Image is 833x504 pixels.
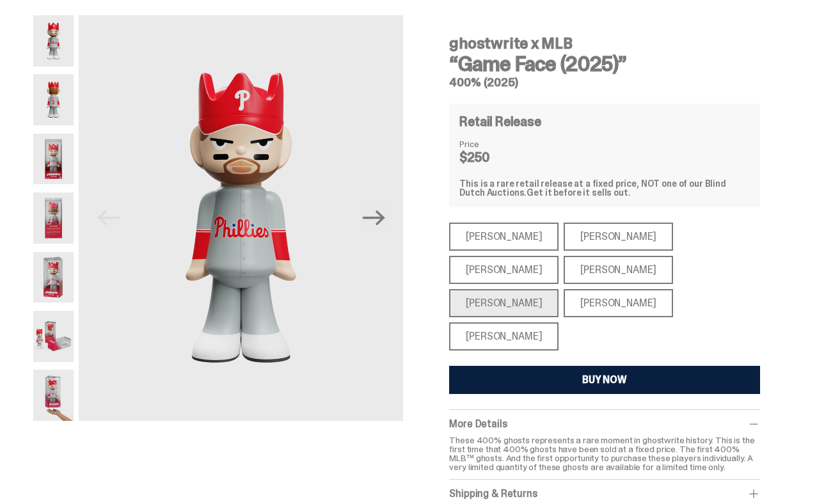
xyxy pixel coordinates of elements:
[459,115,541,128] h4: Retail Release
[449,256,559,284] div: [PERSON_NAME]
[33,15,74,67] img: 01-ghostwrite-mlb-game-face-hero-harper-front.png
[449,36,759,51] h4: ghostwrite x MLB
[459,151,523,164] dd: $250
[564,223,673,251] div: [PERSON_NAME]
[33,252,74,303] img: 05-ghostwrite-mlb-game-face-hero-harper-03.png
[527,187,630,198] span: Get it before it sells out.
[449,417,507,430] span: More Details
[33,370,74,421] img: MLB400ScaleImage.2410-ezgif.com-optipng.png
[449,366,759,394] button: BUY NOW
[360,204,388,232] button: Next
[449,322,559,350] div: [PERSON_NAME]
[33,311,74,362] img: 06-ghostwrite-mlb-game-face-hero-harper-04.png
[582,375,627,385] div: BUY NOW
[33,193,74,244] img: 04-ghostwrite-mlb-game-face-hero-harper-02.png
[449,436,759,471] p: These 400% ghosts represents a rare moment in ghostwrite history. This is the first time that 400...
[449,54,759,74] h3: “Game Face (2025)”
[449,223,559,251] div: [PERSON_NAME]
[33,134,74,185] img: 03-ghostwrite-mlb-game-face-hero-harper-01.png
[449,77,759,88] h5: 400% (2025)
[449,487,759,500] div: Shipping & Returns
[459,179,749,197] div: This is a rare retail release at a fixed price, NOT one of our Blind Dutch Auctions.
[79,15,403,421] img: 01-ghostwrite-mlb-game-face-hero-harper-front.png
[449,289,559,317] div: [PERSON_NAME]
[564,256,673,284] div: [PERSON_NAME]
[33,74,74,125] img: 02-ghostwrite-mlb-game-face-hero-harper-back.png
[564,289,673,317] div: [PERSON_NAME]
[459,139,523,148] dt: Price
